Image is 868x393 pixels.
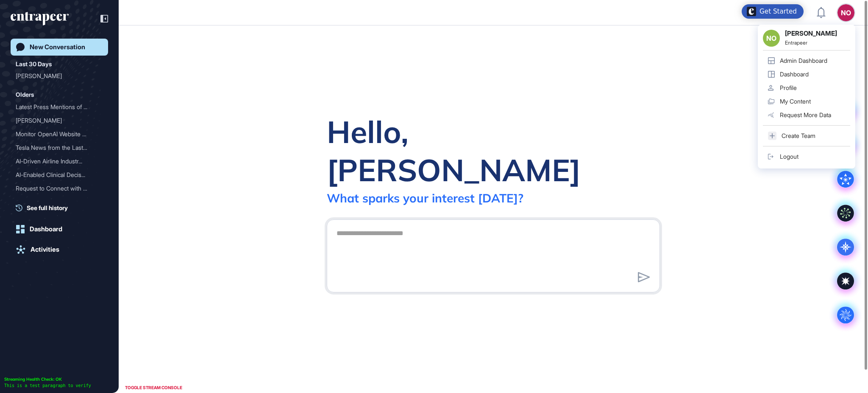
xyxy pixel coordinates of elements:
[16,141,103,154] div: Tesla News from the Last Two Weeks
[16,114,103,127] div: Reese
[16,114,96,127] div: [PERSON_NAME]
[837,4,854,21] button: NO
[30,225,62,233] div: Dashboard
[11,241,108,258] a: Activities
[16,203,108,212] a: See full history
[16,168,96,182] div: AI-Enabled Clinical Decis...
[16,90,34,100] div: Olders
[16,141,96,154] div: Tesla News from the Last ...
[16,195,96,209] div: [PERSON_NAME]
[742,4,804,19] div: Open Get Started checklist
[31,246,59,253] div: Activities
[16,154,103,168] div: AI-Driven Airline Industry Updates
[16,69,103,83] div: Curie
[27,203,68,212] span: See full history
[16,168,103,182] div: AI-Enabled Clinical Decision Support Software for Infectious Disease Screening and AMR Program
[16,100,103,114] div: Latest Press Mentions of OpenAI
[11,39,108,56] a: New Conversation
[747,7,756,16] img: launcher-image-alternative-text
[123,382,184,393] div: TOGGLE STREAM CONSOLE
[30,43,85,51] div: New Conversation
[327,112,660,189] div: Hello, [PERSON_NAME]
[16,127,103,141] div: Monitor OpenAI Website Activity
[16,182,103,195] div: Request to Connect with Curie
[11,221,108,238] a: Dashboard
[759,7,797,16] div: Get Started
[327,191,523,205] div: What sparks your interest [DATE]?
[16,182,96,195] div: Request to Connect with C...
[16,100,96,114] div: Latest Press Mentions of ...
[16,154,96,168] div: AI-Driven Airline Industr...
[16,195,103,209] div: Reese
[11,12,69,25] div: entrapeer-logo
[16,69,96,83] div: [PERSON_NAME]
[16,127,96,141] div: Monitor OpenAI Website Ac...
[16,59,52,69] div: Last 30 Days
